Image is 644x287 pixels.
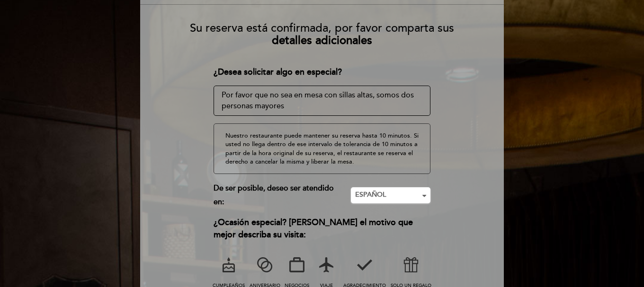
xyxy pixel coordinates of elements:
span: ESPAÑOL [355,190,426,200]
div: ¿Ocasión especial? [PERSON_NAME] el motivo que mejor describa su visita: [214,217,431,241]
div: Nuestro restaurante puede mantener su reserva hasta 10 minutos. Si usted no llega dentro de ese i... [214,123,431,174]
button: ESPAÑOL [351,187,430,203]
b: detalles adicionales [272,34,372,47]
div: De ser posible, deseo ser atendido en: [214,182,351,209]
div: ¿Desea solicitar algo en especial? [214,66,431,78]
span: Su reserva está confirmada, por favor comparta sus [190,21,454,35]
